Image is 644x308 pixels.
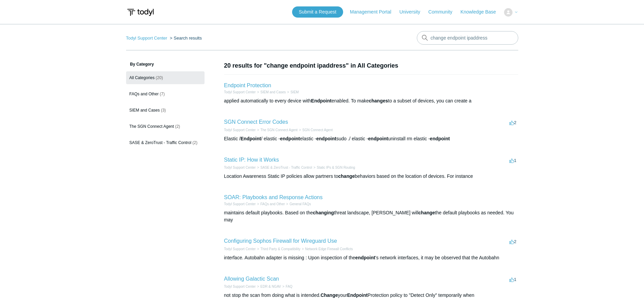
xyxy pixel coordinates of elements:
em: Change [320,292,338,298]
span: (20) [156,75,163,80]
h3: By Category [126,61,205,67]
a: Static IPs & SGN Routing [317,166,355,169]
li: Todyl Support Center [224,165,256,170]
span: FAQs and Other [129,92,159,96]
div: Location Awareness Static IP policies allow partners to behaviors based on the location of device... [224,173,518,180]
li: EDR & NGAV [256,284,281,289]
li: Static IPs & SGN Routing [312,165,355,170]
li: FAQs and Other [256,202,285,207]
a: FAQs and Other [260,202,285,206]
a: All Categories (20) [126,71,205,84]
a: Todyl Support Center [224,247,256,251]
li: Todyl Support Center [126,35,169,41]
a: FAQ [286,285,292,288]
em: endpoint [430,136,450,141]
li: SGN Connect Agent [297,127,333,133]
em: Endpoint [241,136,261,141]
li: Todyl Support Center [224,284,256,289]
span: (2) [192,140,197,145]
span: 2 [509,120,516,125]
input: Search [417,31,518,45]
li: The SGN Connect Agent [256,127,297,133]
div: not stop the scan from doing what is intended. your Protection policy to "Detect Only" temporaril... [224,292,518,299]
span: (3) [161,108,166,113]
a: Endpoint Protection [224,82,271,88]
em: endpoint [368,136,388,141]
a: SIEM and Cases (3) [126,104,205,117]
a: Todyl Support Center [224,285,256,288]
a: The SGN Connect Agent [260,128,297,132]
a: Static IP: How it Works [224,157,279,163]
a: Knowledge Base [460,8,503,16]
span: 1 [509,277,516,282]
li: FAQ [281,284,292,289]
a: Todyl Support Center [224,166,256,169]
em: endpoint [280,136,300,141]
li: Todyl Support Center [224,202,256,207]
a: Third Party & Compatibility [260,247,300,251]
span: SIEM and Cases [129,108,160,113]
a: Todyl Support Center [224,90,256,94]
li: SIEM [286,90,299,95]
div: applied automatically to every device with enabled. To make to a subset of devices, you can create a [224,97,518,104]
span: (2) [175,124,180,129]
em: Endpoint [347,292,368,298]
a: The SGN Connect Agent (2) [126,120,205,133]
a: SGN Connect Error Codes [224,119,288,125]
li: Todyl Support Center [224,90,256,95]
a: Submit a Request [292,6,343,18]
em: changing [313,210,334,215]
span: All Categories [129,75,155,80]
li: General FAQs [285,202,311,207]
div: maintains default playbooks. Based on the threat landscape, [PERSON_NAME] will the default playbo... [224,209,518,223]
a: Community [428,8,459,16]
span: 1 [509,158,516,163]
div: Elastic / / elastic - elastic - sudo ./ elastic - uninstall rm elastic - [224,135,518,142]
a: FAQs and Other (7) [126,88,205,100]
li: Search results [168,35,202,41]
a: Todyl Support Center [224,202,256,206]
a: Network Edge Firewall Conflicts [305,247,353,251]
li: SIEM and Cases [256,90,286,95]
li: Todyl Support Center [224,246,256,252]
a: Configuring Sophos Firewall for Wireguard Use [224,238,337,244]
li: Todyl Support Center [224,127,256,133]
a: SIEM [290,90,299,94]
a: SASE & ZeroTrust - Traffic Control [260,166,312,169]
div: interface. Autobahn adapter is missing : Upon inspection of the 's network interfaces, it may be ... [224,254,518,261]
a: Todyl Support Center [126,35,167,41]
a: SOAR: Playbooks and Response Actions [224,194,323,200]
span: SASE & ZeroTrust - Traffic Control [129,140,191,145]
em: endpoint [355,255,375,260]
a: Management Portal [350,8,398,16]
a: EDR & NGAV [260,285,281,288]
em: change [338,173,355,179]
a: SIEM and Cases [260,90,286,94]
li: Third Party & Compatibility [256,246,300,252]
em: endpoint [316,136,336,141]
li: SASE & ZeroTrust - Traffic Control [256,165,312,170]
span: The SGN Connect Agent [129,124,174,129]
span: 2 [509,239,516,244]
h1: 20 results for "change endpoint ipaddress" in All Categories [224,61,518,70]
li: Network Edge Firewall Conflicts [301,246,353,252]
a: SASE & ZeroTrust - Traffic Control (2) [126,136,205,149]
a: SGN Connect Agent [302,128,333,132]
a: University [399,8,427,16]
em: Endpoint [311,98,332,103]
a: General FAQs [289,202,311,206]
span: (7) [160,92,165,96]
em: change [419,210,435,215]
em: changes [369,98,388,103]
a: Todyl Support Center [224,128,256,132]
img: Todyl Support Center Help Center home page [126,6,155,19]
a: Allowing Galactic Scan [224,276,279,282]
